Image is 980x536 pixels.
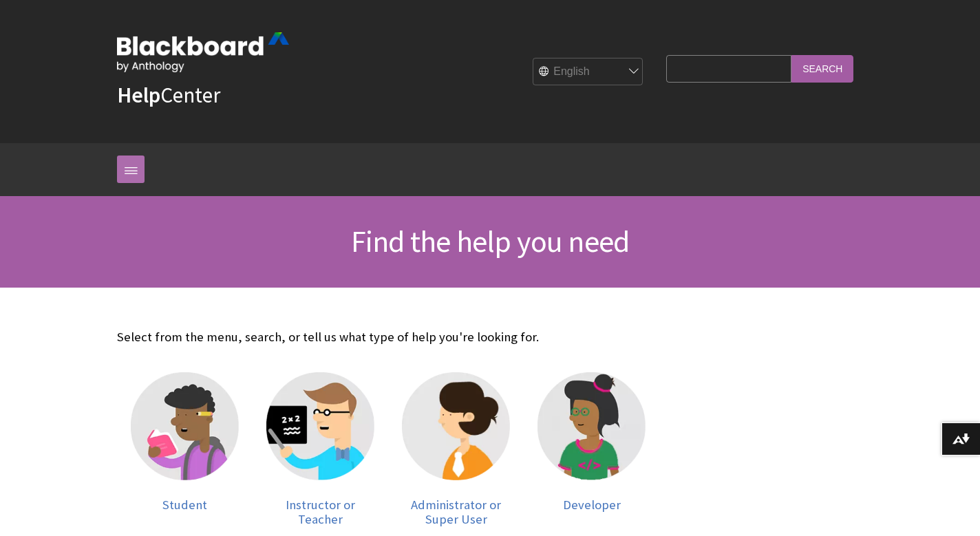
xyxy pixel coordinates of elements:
[411,497,501,528] span: Administrator or Super User
[131,372,239,480] img: Student
[266,372,374,480] img: Instructor
[162,497,207,513] span: Student
[117,81,160,109] strong: Help
[266,372,374,527] a: Instructor Instructor or Teacher
[533,58,643,86] select: Site Language Selector
[117,81,220,109] a: HelpCenter
[563,497,621,513] span: Developer
[791,55,853,82] input: Search
[117,328,659,346] p: Select from the menu, search, or tell us what type of help you're looking for.
[286,497,355,528] span: Instructor or Teacher
[117,32,289,72] img: Blackboard by Anthology
[131,372,239,527] a: Student Student
[537,372,646,527] a: Developer
[402,372,510,480] img: Administrator
[402,372,510,527] a: Administrator Administrator or Super User
[351,222,629,260] span: Find the help you need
